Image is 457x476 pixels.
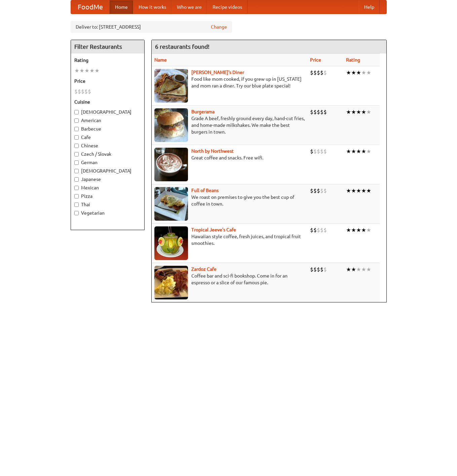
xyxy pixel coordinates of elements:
[191,148,234,154] a: North by Northwest
[74,99,141,105] h5: Cuisine
[361,187,366,194] li: ★
[313,187,317,194] li: $
[317,108,320,116] li: $
[74,152,79,156] input: Czech / Slovak
[320,266,323,273] li: $
[356,148,361,155] li: ★
[366,187,371,194] li: ★
[154,187,188,221] img: beans.jpg
[351,148,356,155] li: ★
[320,187,323,194] li: $
[346,226,351,234] li: ★
[154,76,305,89] p: Food like mom cooked, if you grew up in [US_STATE] and mom ran a diner. Try our blue plate special!
[361,226,366,234] li: ★
[191,266,217,272] b: Zardoz Cafe
[191,109,215,114] a: Burgerama
[154,266,188,299] img: zardoz.jpg
[74,186,79,190] input: Mexican
[71,40,144,53] h4: Filter Restaurants
[211,24,227,30] a: Change
[313,108,317,116] li: $
[351,108,356,116] li: ★
[74,67,79,74] li: ★
[74,142,141,149] label: Chinese
[191,227,236,232] a: Tropical Jeeve's Cafe
[310,57,321,63] a: Price
[323,187,327,194] li: $
[346,266,351,273] li: ★
[84,88,88,95] li: $
[74,110,79,114] input: [DEMOGRAPHIC_DATA]
[74,168,141,174] label: [DEMOGRAPHIC_DATA]
[317,187,320,194] li: $
[191,188,219,193] a: Full of Beans
[94,67,100,74] li: ★
[317,69,320,76] li: $
[317,266,320,273] li: $
[154,57,167,63] a: Name
[323,69,327,76] li: $
[356,187,361,194] li: ★
[320,226,323,234] li: $
[351,266,356,273] li: ★
[359,0,380,14] a: Help
[154,233,305,247] p: Hawaiian style coffee, fresh juices, and tropical fruit smoothies.
[74,144,79,148] input: Chinese
[310,69,313,76] li: $
[74,78,141,84] h5: Price
[361,108,366,116] li: ★
[191,70,244,75] a: [PERSON_NAME]'s Diner
[74,211,79,215] input: Vegetarian
[74,176,141,183] label: Japanese
[74,118,79,123] input: American
[78,88,81,95] li: $
[155,43,210,50] ng-pluralize: 6 restaurants found!
[317,226,320,234] li: $
[310,148,313,155] li: $
[154,148,188,181] img: north.jpg
[320,148,323,155] li: $
[346,187,351,194] li: ★
[310,266,313,273] li: $
[81,88,84,95] li: $
[320,108,323,116] li: $
[154,69,188,103] img: sallys.jpg
[346,148,351,155] li: ★
[74,117,141,124] label: American
[361,69,366,76] li: ★
[310,187,313,194] li: $
[313,69,317,76] li: $
[89,67,94,74] li: ★
[74,194,79,198] input: Pizza
[154,226,188,260] img: jeeves.jpg
[346,108,351,116] li: ★
[356,266,361,273] li: ★
[74,109,141,115] label: [DEMOGRAPHIC_DATA]
[172,0,207,14] a: Who we are
[366,148,371,155] li: ★
[74,88,78,95] li: $
[74,210,141,216] label: Vegetarian
[74,151,141,157] label: Czech / Slovak
[74,125,141,132] label: Barbecue
[361,266,366,273] li: ★
[74,184,141,191] label: Mexican
[74,169,79,173] input: [DEMOGRAPHIC_DATA]
[313,226,317,234] li: $
[74,193,141,199] label: Pizza
[356,69,361,76] li: ★
[366,226,371,234] li: ★
[154,115,305,135] p: Grade A beef, freshly ground every day, hand-cut fries, and home-made milkshakes. We make the bes...
[351,226,356,234] li: ★
[361,148,366,155] li: ★
[323,226,327,234] li: $
[207,0,247,14] a: Recipe videos
[310,226,313,234] li: $
[351,187,356,194] li: ★
[74,201,141,208] label: Thai
[323,108,327,116] li: $
[310,108,313,116] li: $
